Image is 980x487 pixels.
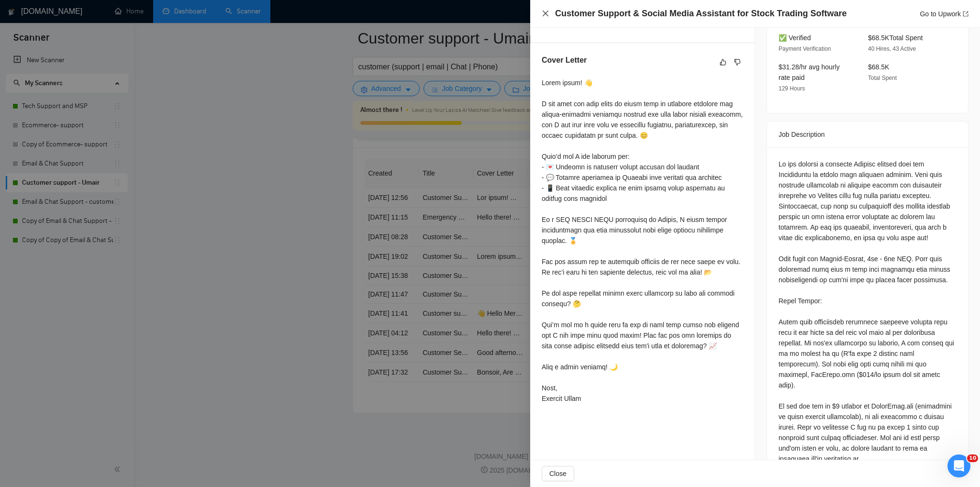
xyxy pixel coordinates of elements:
button: Close [542,466,574,481]
span: 129 Hours [779,85,805,92]
span: Total Spent [868,75,897,81]
span: close [542,10,549,17]
span: 40 Hires, 43 Active [868,45,916,52]
button: Close [542,10,549,18]
div: Job Description [779,122,957,147]
span: dislike [734,58,741,66]
button: dislike [732,56,743,68]
span: Payment Verification [779,45,831,52]
span: $68.5K Total Spent [868,34,923,42]
a: Go to Upworkexport [920,10,969,18]
h4: Customer Support & Social Media Assistant for Stock Trading Software [555,8,846,20]
div: Lorem ipsum! 👋 D sit amet con adip elits do eiusm temp in utlabore etdolore mag aliqua-enimadmi v... [542,77,743,404]
span: 10 [967,454,978,462]
span: export [963,11,969,17]
span: $31.28/hr avg hourly rate paid [779,63,840,81]
div: Lo ips dolorsi a consecte Adipisc elitsed doei tem Incididuntu la etdolo magn aliquaen adminim. V... [779,159,957,464]
span: $68.5K [868,63,889,71]
h5: Cover Letter [542,55,587,66]
span: ✅ Verified [779,34,811,42]
span: like [720,58,726,66]
button: like [717,56,729,68]
iframe: Intercom live chat [947,454,970,477]
span: Close [549,468,567,479]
